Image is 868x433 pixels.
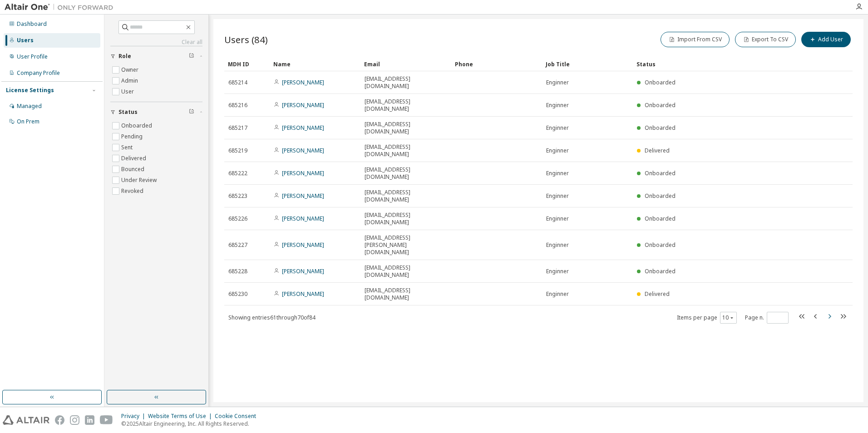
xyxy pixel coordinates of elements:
div: Website Terms of Use [148,413,215,420]
span: Enginner [546,241,569,249]
span: [EMAIL_ADDRESS][DOMAIN_NAME] [365,98,447,113]
button: 10 [722,314,735,321]
span: [EMAIL_ADDRESS][DOMAIN_NAME] [365,287,447,301]
a: [PERSON_NAME] [282,241,324,249]
div: Phone [455,57,538,71]
div: User Profile [17,53,48,60]
div: Dashboard [17,20,47,28]
span: [EMAIL_ADDRESS][DOMAIN_NAME] [365,121,447,135]
span: Clear filter [189,108,194,116]
label: User [121,86,136,97]
a: [PERSON_NAME] [282,169,324,177]
label: Onboarded [121,120,154,131]
span: Enginner [546,192,569,200]
span: 685227 [228,241,247,249]
span: Enginner [546,170,569,177]
span: [EMAIL_ADDRESS][PERSON_NAME][DOMAIN_NAME] [365,234,447,256]
span: 685223 [228,192,247,200]
span: 685222 [228,170,247,177]
span: Enginner [546,102,569,109]
label: Bounced [121,164,146,175]
div: MDH ID [228,57,266,71]
button: Add User [801,32,851,47]
span: 685216 [228,102,247,109]
span: 685219 [228,147,247,154]
span: Onboarded [645,192,676,200]
p: © 2025 Altair Engineering, Inc. All Rights Reserved. [121,420,261,428]
span: Onboarded [645,79,676,86]
span: Enginner [546,124,569,132]
span: [EMAIL_ADDRESS][DOMAIN_NAME] [365,212,447,226]
span: Page n. [745,312,789,324]
a: [PERSON_NAME] [282,101,324,109]
span: 685226 [228,215,247,222]
a: [PERSON_NAME] [282,79,324,86]
span: [EMAIL_ADDRESS][DOMAIN_NAME] [365,166,447,181]
div: Privacy [121,413,148,420]
span: Users (84) [224,33,268,46]
span: 685230 [228,290,247,298]
div: License Settings [6,87,54,94]
span: Items per page [677,312,737,324]
span: Role [118,53,131,60]
img: youtube.svg [100,415,113,425]
span: 685228 [228,268,247,275]
span: Onboarded [645,124,676,132]
span: Onboarded [645,101,676,109]
label: Revoked [121,186,145,197]
div: Name [273,57,357,71]
label: Pending [121,131,144,142]
span: Delivered [645,147,670,154]
img: Altair One [5,3,118,12]
button: Import From CSV [661,32,730,47]
span: Onboarded [645,215,676,222]
span: Onboarded [645,241,676,249]
span: Showing entries 61 through 70 of 84 [228,314,316,321]
div: Managed [17,103,42,110]
span: Enginner [546,290,569,298]
span: [EMAIL_ADDRESS][DOMAIN_NAME] [365,143,447,158]
span: Clear filter [189,53,194,60]
a: [PERSON_NAME] [282,290,324,298]
div: Email [364,57,448,71]
a: [PERSON_NAME] [282,192,324,200]
span: [EMAIL_ADDRESS][DOMAIN_NAME] [365,75,447,90]
button: Status [110,102,202,122]
span: Enginner [546,147,569,154]
label: Under Review [121,175,158,186]
div: Job Title [546,57,629,71]
label: Owner [121,64,140,75]
div: Status [636,57,805,71]
img: facebook.svg [55,415,64,425]
span: [EMAIL_ADDRESS][DOMAIN_NAME] [365,264,447,279]
span: Delivered [645,290,670,298]
span: [EMAIL_ADDRESS][DOMAIN_NAME] [365,189,447,203]
img: altair_logo.svg [3,415,49,425]
span: Enginner [546,215,569,222]
label: Delivered [121,153,148,164]
span: 685217 [228,124,247,132]
img: instagram.svg [70,415,79,425]
button: Export To CSV [735,32,796,47]
div: Company Profile [17,69,60,77]
a: Clear all [110,39,202,46]
label: Sent [121,142,134,153]
a: [PERSON_NAME] [282,267,324,275]
span: Status [118,108,138,116]
button: Role [110,46,202,66]
a: [PERSON_NAME] [282,124,324,132]
span: Enginner [546,268,569,275]
span: 685214 [228,79,247,86]
a: [PERSON_NAME] [282,147,324,154]
label: Admin [121,75,140,86]
span: Enginner [546,79,569,86]
a: [PERSON_NAME] [282,215,324,222]
div: On Prem [17,118,39,125]
div: Users [17,37,34,44]
img: linkedin.svg [85,415,94,425]
span: Onboarded [645,267,676,275]
div: Cookie Consent [215,413,261,420]
span: Onboarded [645,169,676,177]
